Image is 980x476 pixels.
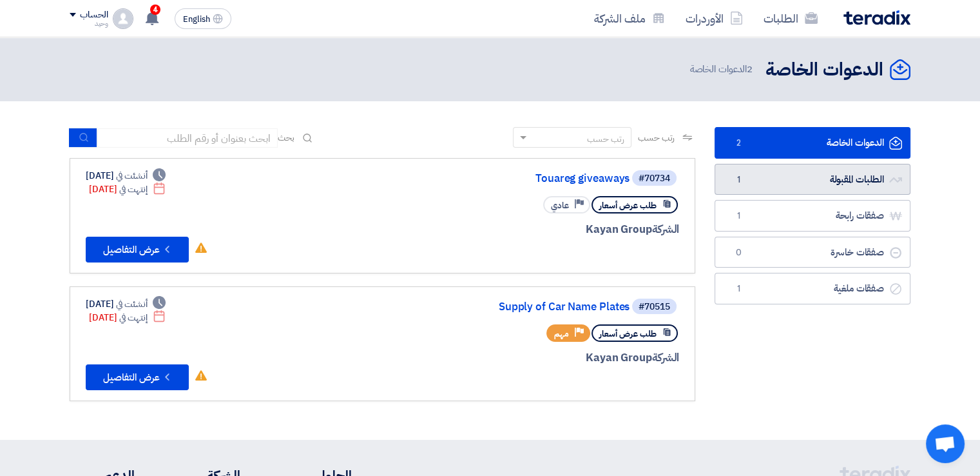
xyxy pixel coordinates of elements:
span: الدعوات الخاصة [689,62,755,77]
div: [DATE] [89,311,166,324]
div: #70734 [639,174,670,183]
input: ابحث بعنوان أو رقم الطلب [97,128,278,148]
span: 1 [731,283,746,295]
span: رتب حسب [638,131,675,144]
div: Kayan Group [369,350,679,366]
div: #70515 [639,302,670,312]
span: إنتهت في [119,183,147,196]
span: 1 [731,174,746,186]
span: عادي [551,199,569,212]
a: الطلبات [753,3,828,34]
span: 1 [731,210,746,223]
span: 4 [150,5,160,15]
a: الطلبات المقبولة1 [715,164,910,195]
span: أنشئت في [116,169,147,183]
div: Kayan Group [369,221,679,238]
h2: الدعوات الخاصة [765,57,883,83]
a: صفقات خاسرة0 [715,237,910,268]
span: English [183,15,210,24]
span: 2 [731,137,746,150]
div: وحيد [70,20,108,27]
button: English [175,8,231,29]
span: 2 [747,62,753,76]
span: مهم [554,328,569,340]
a: الدعوات الخاصة2 [715,127,910,159]
span: الشركة [652,221,680,237]
a: صفقات ملغية1 [715,273,910,304]
div: رتب حسب [587,132,624,146]
a: Touareg giveaways [372,173,629,184]
span: أنشئت في [116,297,147,311]
a: Supply of Car Name Plates [372,301,629,313]
a: صفقات رابحة1 [715,200,910,232]
button: عرض التفاصيل [86,364,189,390]
span: طلب عرض أسعار [599,328,657,340]
span: طلب عرض أسعار [599,199,657,212]
a: ملف الشركة [584,3,675,34]
div: Open chat [926,424,965,463]
span: 0 [731,246,746,259]
a: الأوردرات [675,3,753,34]
button: عرض التفاصيل [86,237,189,263]
img: Teradix logo [843,10,910,25]
div: الحساب [80,10,108,21]
div: [DATE] [86,297,166,311]
div: [DATE] [89,183,166,196]
span: بحث [278,131,294,144]
span: الشركة [652,350,680,366]
span: إنتهت في [119,311,147,324]
div: [DATE] [86,169,166,183]
img: profile_test.png [113,8,133,29]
